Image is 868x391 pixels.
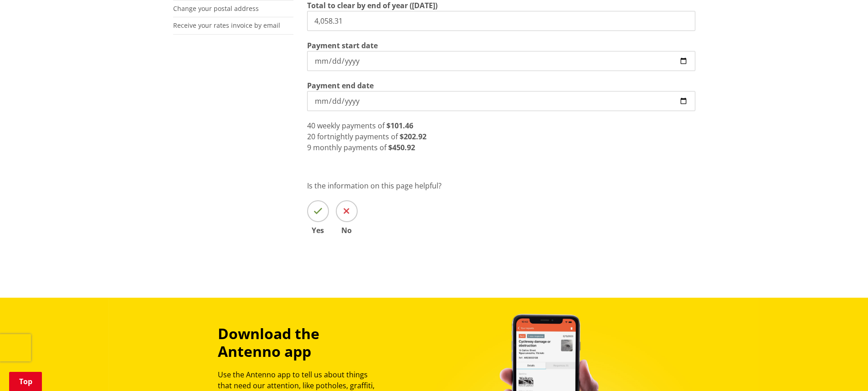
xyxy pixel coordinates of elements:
[218,325,383,360] h3: Download the Antenno app
[826,353,859,386] iframe: Messenger Launcher
[386,121,413,131] strong: $101.46
[173,4,259,13] a: Change your postal address
[388,142,415,152] strong: $450.92
[317,121,385,131] span: weekly payments of
[9,372,42,391] a: Top
[307,80,374,91] label: Payment end date
[307,227,329,234] span: Yes
[307,40,378,51] label: Payment start date
[307,180,695,191] p: Is the information on this page helpful?
[336,227,358,234] span: No
[307,142,311,152] span: 9
[317,132,398,142] span: fortnightly payments of
[307,121,315,131] span: 40
[400,132,426,142] strong: $202.92
[173,21,280,30] a: Receive your rates invoice by email
[307,132,315,142] span: 20
[313,142,386,152] span: monthly payments of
